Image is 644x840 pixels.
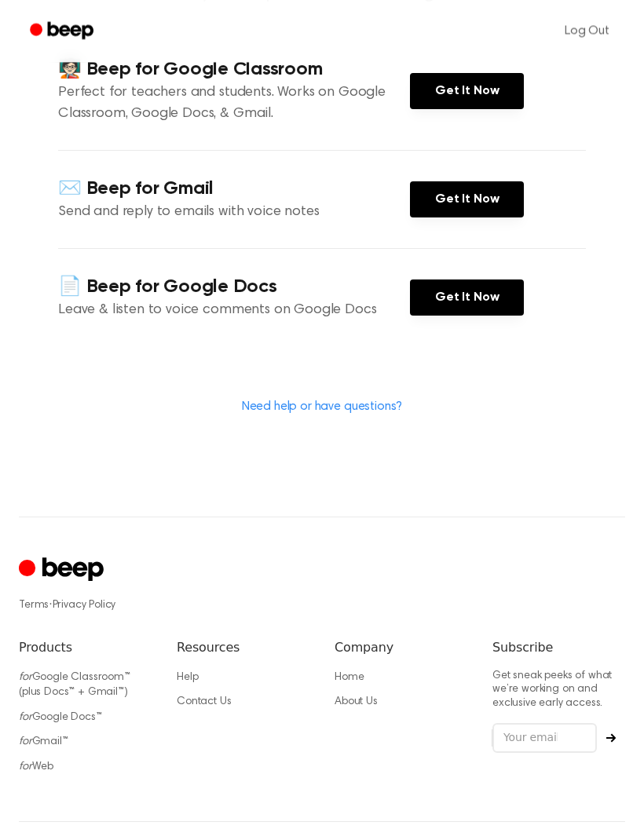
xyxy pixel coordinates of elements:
[410,182,524,218] a: Get It Now
[53,601,116,612] a: Privacy Policy
[335,639,467,658] h6: Company
[58,275,410,301] h4: 📄 Beep for Google Docs
[19,713,32,724] i: for
[58,301,410,322] p: Leave & listen to voice comments on Google Docs
[19,16,108,47] a: Beep
[177,673,198,684] a: Help
[410,74,524,110] a: Get It Now
[58,83,410,126] p: Perfect for teachers and students. Works on Google Classroom, Google Docs, & Gmail.
[549,13,625,50] a: Log Out
[19,598,625,614] div: ·
[19,762,32,773] i: for
[242,401,403,414] a: Need help or have questions?
[19,601,49,612] a: Terms
[58,57,410,83] h4: 🧑🏻‍🏫 Beep for Google Classroom
[19,713,102,724] a: forGoogle Docs™
[492,639,625,658] h6: Subscribe
[335,697,378,708] a: About Us
[335,673,364,684] a: Home
[19,737,68,748] a: forGmail™
[19,762,53,773] a: forWeb
[492,724,597,754] input: Your email
[19,639,152,658] h6: Products
[58,177,410,203] h4: ✉️ Beep for Gmail
[19,673,32,684] i: for
[19,673,130,699] a: forGoogle Classroom™ (plus Docs™ + Gmail™)
[177,639,309,658] h6: Resources
[19,556,108,586] a: Cruip
[410,280,524,316] a: Get It Now
[58,203,410,224] p: Send and reply to emails with voice notes
[177,697,231,708] a: Contact Us
[597,734,625,743] button: Subscribe
[492,670,625,712] p: Get sneak peeks of what we’re working on and exclusive early access.
[19,737,32,748] i: for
